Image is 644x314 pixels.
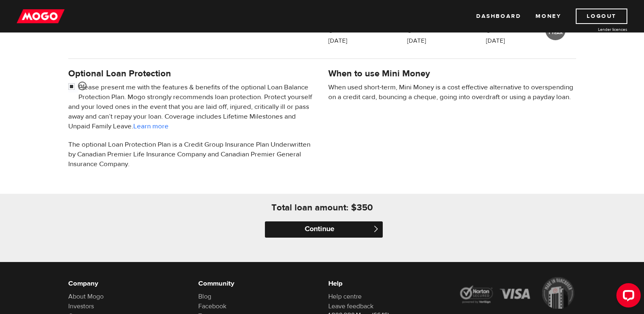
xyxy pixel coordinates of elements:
p: When used short-term, Mini Money is a cost effective alternative to overspending on a credit card... [328,82,576,102]
p: Please present me with the features & benefits of the optional Loan Balance Protection Plan. Mogo... [68,82,316,131]
a: About Mogo [68,292,104,301]
h4: Optional Loan Protection [68,68,316,79]
a: Money [536,9,561,24]
input: Continue [265,221,383,238]
h4: 350 [357,202,373,213]
a: Facebook [198,302,226,310]
h6: Help [328,279,446,288]
a: Help centre [328,292,362,301]
h4: Total loan amount: $ [271,202,357,213]
a: Leave feedback [328,302,373,310]
iframe: LiveChat chat widget [610,280,644,314]
a: Investors [68,302,94,310]
span:  [373,225,379,232]
p: [DATE] [486,36,505,46]
img: legal-icons-92a2ffecb4d32d839781d1b4e4802d7b.png [458,277,576,309]
a: Lender licences [566,26,627,32]
a: Learn more [133,122,169,131]
p: [DATE] [407,36,426,46]
img: mogo_logo-11ee424be714fa7cbb0f0f49df9e16ec.png [17,9,65,24]
a: Blog [198,292,211,301]
input: <span class="smiley-face happy"></span> [68,82,78,93]
h4: When to use Mini Money [328,68,430,79]
a: Dashboard [476,9,521,24]
p: [DATE] [328,36,347,46]
p: The optional Loan Protection Plan is a Credit Group Insurance Plan Underwritten by Canadian Premi... [68,140,316,169]
a: Logout [576,9,627,24]
h6: Community [198,279,316,288]
h6: Company [68,279,186,288]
